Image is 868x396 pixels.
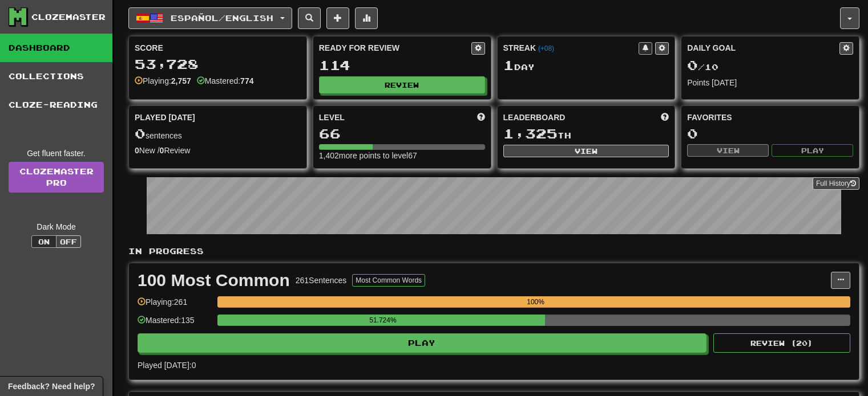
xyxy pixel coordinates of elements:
[240,76,253,85] strong: 774
[661,112,669,123] span: This week in points, UTC
[135,125,146,141] span: 0
[138,315,212,333] div: Mastered: 135
[31,235,56,248] button: On
[687,77,853,88] div: Points [DATE]
[687,62,718,72] span: / 10
[687,112,853,123] div: Favorites
[298,7,321,29] button: Search sentences
[319,58,485,72] div: 114
[319,150,485,161] div: 1,402 more points to level 67
[135,145,301,156] div: New / Review
[772,144,853,157] button: Play
[221,296,850,308] div: 100%
[9,148,104,159] div: Get fluent faster.
[352,274,425,287] button: Most Common Words
[503,125,558,141] span: 1,325
[713,333,850,353] button: Review (20)
[687,126,853,141] div: 0
[138,296,212,315] div: Playing: 261
[221,315,544,326] div: 51.724%
[171,13,273,23] span: Español / English
[128,7,292,29] button: Español/English
[319,112,345,123] span: Level
[135,57,301,71] div: 53,728
[9,162,104,193] a: ClozemasterPro
[503,42,639,54] div: Streak
[687,42,839,55] div: Daily Goal
[138,272,290,289] div: 100 Most Common
[326,7,349,29] button: Add sentence to collection
[687,57,698,73] span: 0
[138,361,196,370] span: Played [DATE]: 0
[503,58,669,73] div: Day
[8,381,95,392] span: Open feedback widget
[135,42,301,54] div: Score
[813,177,859,190] button: Full History
[687,144,769,157] button: View
[128,246,859,257] p: In Progress
[503,57,514,73] span: 1
[503,112,566,123] span: Leaderboard
[135,126,301,141] div: sentences
[31,11,106,23] div: Clozemaster
[135,112,195,123] span: Played [DATE]
[135,146,139,155] strong: 0
[160,146,164,155] strong: 0
[477,112,485,123] span: Score more points to level up
[56,235,81,248] button: Off
[319,76,485,93] button: Review
[538,44,554,52] a: (+08)
[197,75,254,87] div: Mastered:
[171,76,191,85] strong: 2,757
[9,221,104,232] div: Dark Mode
[138,333,706,353] button: Play
[355,7,378,29] button: More stats
[319,126,485,141] div: 66
[296,275,347,286] div: 261 Sentences
[319,42,471,54] div: Ready for Review
[503,145,669,157] button: View
[503,126,669,141] div: th
[135,75,191,87] div: Playing:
